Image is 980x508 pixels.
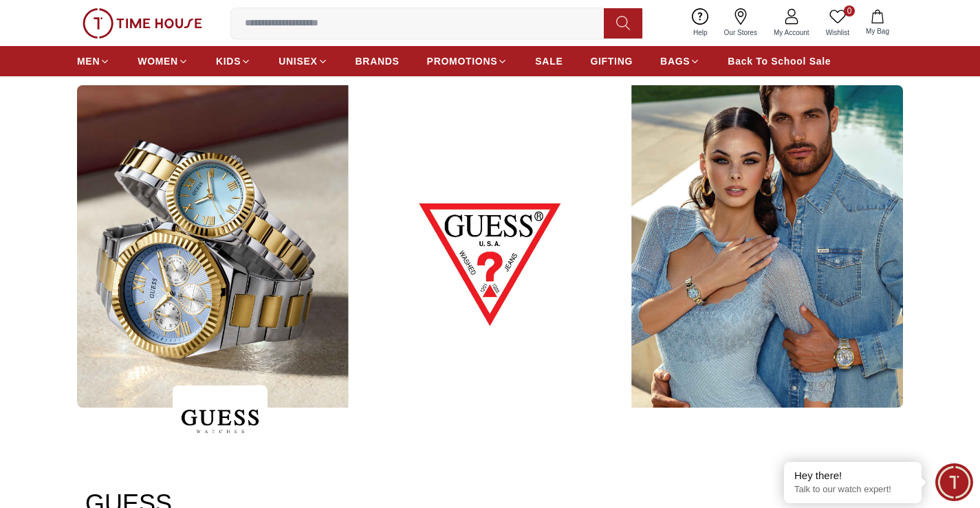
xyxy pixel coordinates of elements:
div: Chat Widget [935,463,973,501]
span: BAGS [660,54,690,68]
span: GIFTING [590,54,633,68]
div: Hey there! [794,469,911,483]
span: UNISEX [279,54,317,68]
span: My Account [768,27,815,38]
span: My Bag [860,26,895,36]
a: 0Wishlist [818,5,858,41]
a: UNISEX [279,49,327,74]
span: SALE [535,54,563,68]
span: Help [688,27,713,38]
a: GIFTING [590,49,633,74]
a: SALE [535,49,563,74]
img: ... [77,85,903,408]
span: MEN [77,54,100,68]
p: Talk to our watch expert! [794,484,911,496]
a: BAGS [660,49,700,74]
a: MEN [77,49,110,74]
span: BRANDS [356,54,400,68]
span: WOMEN [138,54,178,68]
a: KIDS [216,49,251,74]
span: KIDS [216,54,241,68]
button: My Bag [858,7,897,39]
span: Wishlist [820,27,855,38]
img: ... [173,386,268,458]
a: Our Stores [716,5,765,41]
span: Our Stores [719,27,763,38]
a: WOMEN [138,49,188,74]
span: PROMOTIONS [427,54,498,68]
a: BRANDS [356,49,400,74]
a: PROMOTIONS [427,49,508,74]
a: Help [685,5,716,41]
a: Back To School Sale [728,49,831,74]
img: ... [83,8,202,38]
span: Back To School Sale [728,54,831,68]
span: 0 [844,5,855,16]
